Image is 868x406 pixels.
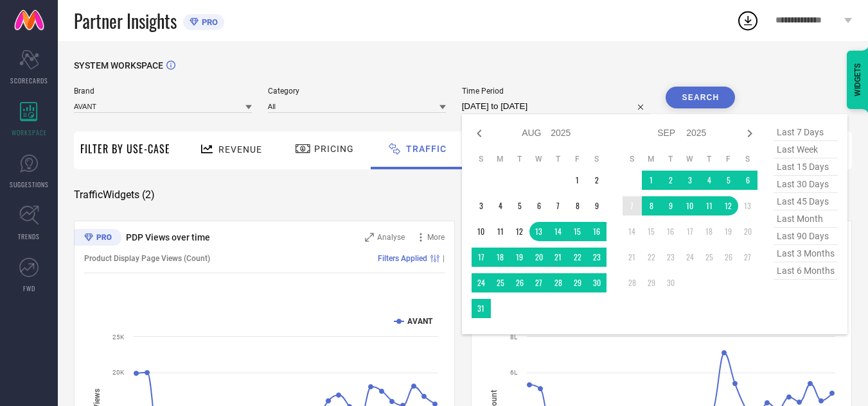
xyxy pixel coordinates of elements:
[700,154,719,164] th: Thursday
[510,334,518,341] text: 8L
[12,128,47,137] span: WORKSPACE
[462,87,650,96] span: Time Period
[549,196,568,216] td: Thu Aug 07 2025
[719,154,738,164] th: Friday
[568,196,587,216] td: Fri Aug 08 2025
[199,17,218,27] span: PRO
[549,273,568,292] td: Thu Aug 28 2025
[549,154,568,164] th: Thursday
[587,196,607,216] td: Sat Aug 09 2025
[736,9,759,32] div: Open download list
[680,196,700,216] td: Wed Sep 10 2025
[84,254,210,263] span: Product Display Page Views (Count)
[587,154,607,164] th: Saturday
[529,222,549,241] td: Wed Aug 13 2025
[472,196,491,216] td: Sun Aug 03 2025
[719,196,738,216] td: Fri Sep 12 2025
[623,196,642,216] td: Sun Sep 07 2025
[10,76,48,85] span: SCORECARDS
[568,154,587,164] th: Friday
[378,254,427,263] span: Filters Applied
[529,154,549,164] th: Wednesday
[742,126,757,141] div: Next month
[472,154,491,164] th: Sunday
[680,222,700,241] td: Wed Sep 17 2025
[491,222,510,241] td: Mon Aug 11 2025
[661,222,680,241] td: Tue Sep 16 2025
[80,141,170,156] span: Filter By Use-Case
[642,248,661,267] td: Mon Sep 22 2025
[314,144,354,154] span: Pricing
[738,154,757,164] th: Saturday
[491,154,510,164] th: Monday
[74,8,177,34] span: Partner Insights
[738,248,757,267] td: Sat Sep 27 2025
[774,176,838,193] span: last 30 days
[510,369,518,376] text: 6L
[268,87,446,96] span: Category
[719,248,738,267] td: Fri Sep 26 2025
[472,222,491,241] td: Sun Aug 10 2025
[738,196,757,216] td: Sat Sep 13 2025
[529,248,549,267] td: Wed Aug 20 2025
[218,144,262,155] span: Revenue
[491,196,510,216] td: Mon Aug 04 2025
[642,273,661,292] td: Mon Sep 29 2025
[529,196,549,216] td: Wed Aug 06 2025
[700,196,719,216] td: Thu Sep 11 2025
[700,171,719,190] td: Thu Sep 04 2025
[661,196,680,216] td: Tue Sep 09 2025
[642,154,661,164] th: Monday
[623,154,642,164] th: Sunday
[568,248,587,267] td: Fri Aug 22 2025
[623,222,642,241] td: Sun Sep 14 2025
[472,299,491,318] td: Sun Aug 31 2025
[491,273,510,292] td: Mon Aug 25 2025
[427,233,445,242] span: More
[623,273,642,292] td: Sun Sep 28 2025
[774,228,838,245] span: last 90 days
[623,248,642,267] td: Sun Sep 21 2025
[510,248,529,267] td: Tue Aug 19 2025
[472,126,487,141] div: Previous month
[661,171,680,190] td: Tue Sep 02 2025
[510,154,529,164] th: Tuesday
[666,87,735,108] button: Search
[407,317,433,326] text: AVANT
[680,154,700,164] th: Wednesday
[74,60,163,71] span: SYSTEM WORKSPACE
[568,171,587,190] td: Fri Aug 01 2025
[549,222,568,241] td: Thu Aug 14 2025
[491,248,510,267] td: Mon Aug 18 2025
[774,245,838,262] span: last 3 months
[774,141,838,158] span: last week
[587,273,607,292] td: Sat Aug 30 2025
[642,171,661,190] td: Mon Sep 01 2025
[406,144,447,154] span: Traffic
[661,154,680,164] th: Tuesday
[700,222,719,241] td: Thu Sep 18 2025
[74,87,252,96] span: Brand
[112,334,125,341] text: 25K
[587,171,607,190] td: Sat Aug 02 2025
[74,189,155,201] span: Traffic Widgets ( 2 )
[549,248,568,267] td: Thu Aug 21 2025
[680,171,700,190] td: Wed Sep 03 2025
[661,273,680,292] td: Tue Sep 30 2025
[529,273,549,292] td: Wed Aug 27 2025
[462,99,650,114] input: Select time period
[738,171,757,190] td: Sat Sep 06 2025
[126,232,210,242] span: PDP Views over time
[112,369,125,376] text: 20K
[472,273,491,292] td: Sun Aug 24 2025
[443,254,445,263] span: |
[700,248,719,267] td: Thu Sep 25 2025
[680,248,700,267] td: Wed Sep 24 2025
[774,193,838,210] span: last 45 days
[568,222,587,241] td: Fri Aug 15 2025
[774,124,838,141] span: last 7 days
[18,232,40,241] span: TRENDS
[661,248,680,267] td: Tue Sep 23 2025
[774,210,838,228] span: last month
[719,171,738,190] td: Fri Sep 05 2025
